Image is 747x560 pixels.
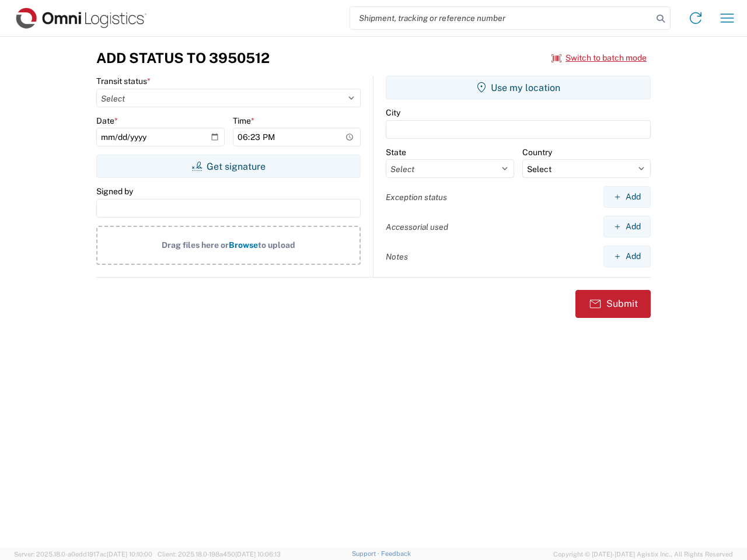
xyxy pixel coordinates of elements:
[107,551,152,558] span: [DATE] 10:10:00
[229,240,258,250] span: Browse
[235,551,281,558] span: [DATE] 10:06:13
[603,216,651,237] button: Add
[386,192,447,202] label: Exception status
[350,7,652,29] input: Shipment, tracking or reference number
[386,147,406,157] label: State
[603,246,651,267] button: Add
[603,186,651,208] button: Add
[14,551,152,558] span: Server: 2025.18.0-a0edd1917ac
[522,147,552,157] label: Country
[96,50,270,66] h3: Add Status to 3950512
[551,48,647,68] button: Switch to batch mode
[352,550,381,557] a: Support
[386,107,400,118] label: City
[96,155,361,178] button: Get signature
[162,240,229,250] span: Drag files here or
[386,222,448,232] label: Accessorial used
[381,550,411,557] a: Feedback
[96,186,133,197] label: Signed by
[96,116,118,126] label: Date
[386,76,651,99] button: Use my location
[233,116,254,126] label: Time
[386,251,408,262] label: Notes
[258,240,295,250] span: to upload
[158,551,281,558] span: Client: 2025.18.0-198a450
[575,290,651,318] button: Submit
[96,76,151,86] label: Transit status
[553,549,733,559] span: Copyright © [DATE]-[DATE] Agistix Inc., All Rights Reserved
